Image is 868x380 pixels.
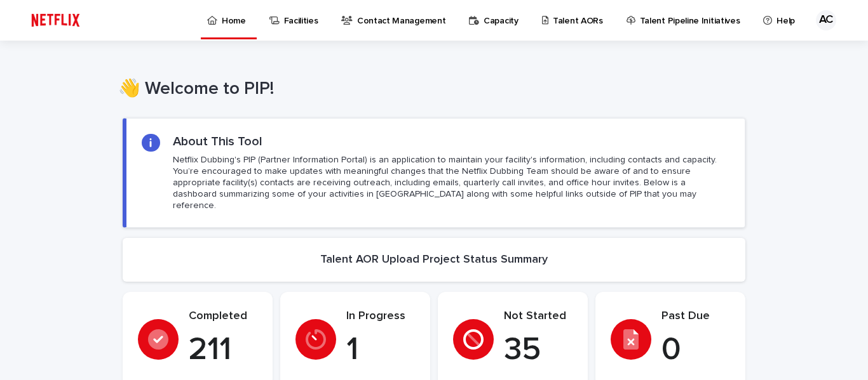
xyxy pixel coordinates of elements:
p: Completed [189,310,257,324]
p: Past Due [661,310,730,324]
p: Not Started [504,310,573,324]
p: 35 [504,331,573,369]
p: 1 [346,331,415,369]
p: Netflix Dubbing's PIP (Partner Information Portal) is an application to maintain your facility's ... [173,154,729,212]
h2: About This Tool [173,134,262,149]
div: AC [816,10,836,30]
p: In Progress [346,310,415,324]
img: ifQbXi3ZQGMSEF7WDB7W [25,8,86,33]
h2: Talent AOR Upload Project Status Summary [320,253,548,267]
h1: 👋 Welcome to PIP! [118,79,741,100]
p: 0 [661,331,730,369]
p: 211 [189,331,257,369]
